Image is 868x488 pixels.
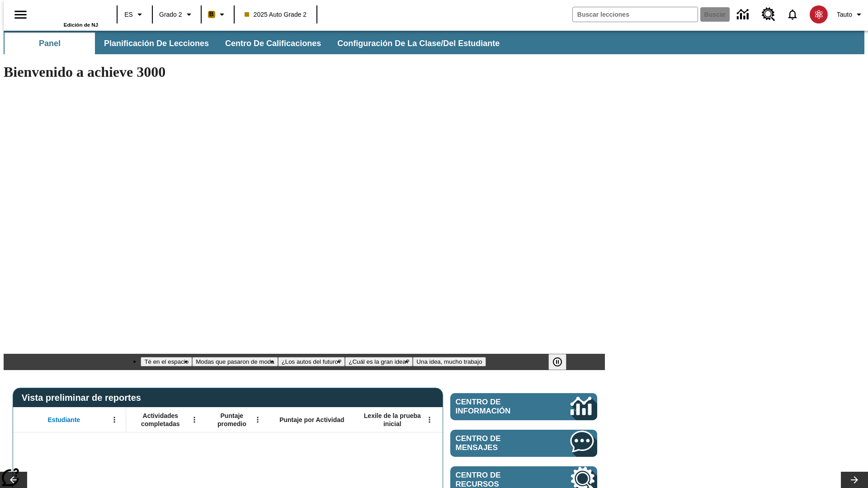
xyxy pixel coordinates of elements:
[104,38,209,49] span: Planificación de lecciones
[204,6,231,23] button: Boost El color de la clase es anaranjado claro. Cambiar el color de la clase.
[4,64,605,80] h1: Bienvenido a achieve 3000
[833,6,868,23] button: Perfil/Configuración
[39,38,61,49] span: Panel
[345,357,413,366] button: Diapositiva 4 ¿Cuál es la gran idea?
[548,354,576,370] div: Pausar
[548,354,566,370] button: Pausar
[210,412,254,428] span: Puntaje promedio
[841,472,868,488] button: Carrusel de lecciones, seguir
[804,3,833,26] button: Escoja un nuevo avatar
[192,357,278,366] button: Diapositiva 2 Modas que pasaron de moda
[97,33,216,54] button: Planificación de lecciones
[218,33,328,54] button: Centro de calificaciones
[7,1,34,28] button: Abrir el menú lateral
[756,2,781,27] a: Centro de recursos, Se abrirá en una pestaña nueva.
[423,413,436,427] button: Abrir menú
[5,33,95,54] button: Panel
[209,9,214,20] span: B
[456,398,540,416] span: Centro de información
[837,10,852,19] span: Tauto
[108,413,121,427] button: Abrir menú
[278,357,345,366] button: Diapositiva 3 ¿Los autos del futuro?
[131,412,190,428] span: Actividades completadas
[251,413,264,427] button: Abrir menú
[22,393,146,403] span: Vista preliminar de reportes
[450,393,597,420] a: Centro de información
[359,412,425,428] span: Lexile de la prueba inicial
[188,413,201,427] button: Abrir menú
[450,430,597,457] a: Centro de mensajes
[330,33,507,54] button: Configuración de la clase/del estudiante
[573,7,698,22] input: Buscar campo
[810,5,828,23] img: avatar image
[120,6,149,23] button: Lenguaje: ES, Selecciona un idioma
[159,10,182,19] span: Grado 2
[225,38,321,49] span: Centro de calificaciones
[124,10,133,19] span: ES
[337,38,500,49] span: Configuración de la clase/del estudiante
[413,357,486,366] button: Diapositiva 5 Una idea, mucho trabajo
[456,434,543,452] span: Centro de mensajes
[245,10,307,19] span: 2025 Auto Grade 2
[39,3,98,28] div: Portada
[141,357,192,366] button: Diapositiva 1 Té en el espacio
[731,2,756,27] a: Centro de información
[64,22,98,28] span: Edición de NJ
[48,416,80,424] span: Estudiante
[39,4,98,22] a: Portada
[4,33,508,54] div: Subbarra de navegación
[279,416,344,424] span: Puntaje por Actividad
[4,31,864,54] div: Subbarra de navegación
[781,3,804,26] a: Notificaciones
[156,6,198,23] button: Grado: Grado 2, Elige un grado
